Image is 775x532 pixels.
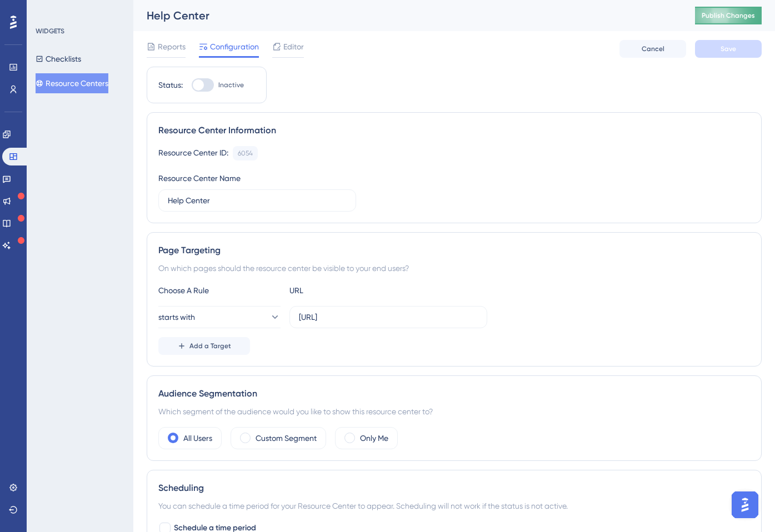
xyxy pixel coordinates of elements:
button: Checklists [36,49,81,69]
div: 6054 [238,149,253,158]
button: Cancel [619,40,686,58]
span: Editor [283,40,304,53]
span: starts with [158,310,195,324]
button: Add a Target [158,337,250,355]
label: Custom Segment [256,431,317,445]
div: Status: [158,78,183,92]
div: Which segment of the audience would you like to show this resource center to? [158,405,750,418]
span: Configuration [210,40,259,53]
div: You can schedule a time period for your Resource Center to appear. Scheduling will not work if th... [158,499,750,513]
button: starts with [158,306,281,328]
span: Inactive [218,81,244,89]
label: All Users [183,431,212,445]
div: Audience Segmentation [158,387,750,400]
button: Publish Changes [695,7,762,24]
div: Choose A Rule [158,284,281,297]
div: Help Center [147,8,667,23]
span: Cancel [642,44,664,53]
div: Resource Center Information [158,124,750,137]
span: Publish Changes [702,11,755,20]
input: yourwebsite.com/path [299,311,478,323]
span: Reports [158,40,186,53]
span: Add a Target [189,342,231,350]
iframe: UserGuiding AI Assistant Launcher [728,488,762,521]
label: Only Me [360,431,388,445]
div: Scheduling [158,481,750,495]
span: Save [721,44,736,53]
div: Resource Center Name [158,172,241,185]
button: Resource Centers [36,73,108,93]
div: Page Targeting [158,244,750,257]
input: Type your Resource Center name [168,194,347,207]
div: On which pages should the resource center be visible to your end users? [158,262,750,275]
button: Save [695,40,762,58]
div: WIDGETS [36,27,64,36]
div: URL [289,284,412,297]
div: Resource Center ID: [158,146,228,160]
